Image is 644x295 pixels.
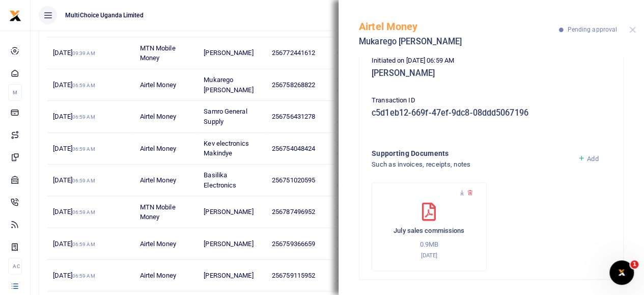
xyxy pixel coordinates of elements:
span: 256751020595 [272,176,315,184]
small: 06:59 AM [72,114,95,120]
div: July sales commissions [372,182,487,271]
span: 256759366659 [272,240,315,248]
span: [PERSON_NAME] [204,208,253,216]
span: [PERSON_NAME] [204,240,253,248]
small: 09:39 AM [72,50,95,56]
span: Airtel Money [140,240,176,248]
span: Pending approval [567,26,617,33]
span: Showmax commission [DATE] [337,203,394,221]
button: Close [629,26,636,33]
span: Airtel Money [140,113,176,120]
a: Add [578,155,599,163]
h4: Supporting Documents [372,148,570,159]
span: MTN Mobile Money [140,44,176,62]
span: [DATE] [53,240,95,248]
span: 256772441612 [272,49,315,57]
span: Showmax commission [DATE] [337,108,394,125]
span: [PERSON_NAME] [204,49,253,57]
span: Showmax commission [DATE] [337,171,394,189]
li: M [8,84,22,101]
span: Showmax commission [DATE] [337,76,394,94]
span: Airtel Money [140,145,176,152]
span: 1 [630,260,638,269]
span: Samro General Supply [204,108,247,125]
h5: Airtel Money [359,20,559,33]
span: Kev electronics Makindye [204,140,249,157]
span: Add [587,155,598,163]
iframe: Intercom live chat [609,260,634,285]
h5: Mukarego [PERSON_NAME] [359,37,559,47]
small: [DATE] [421,252,437,259]
h6: July sales commissions [382,227,476,235]
h5: [PERSON_NAME] [372,68,611,78]
small: 06:59 AM [72,178,95,183]
span: Showmax commission [DATE] [337,266,394,284]
small: 06:59 AM [72,146,95,152]
small: 06:59 AM [72,83,95,88]
h4: Such as invoices, receipts, notes [372,159,570,170]
li: Ac [8,258,22,275]
span: Car seats repairs [337,49,387,57]
small: 06:59 AM [72,273,95,279]
span: [DATE] [53,272,95,279]
span: 256758268822 [272,81,315,89]
span: 256754048424 [272,145,315,152]
img: logo-small [9,10,21,22]
span: [DATE] [53,113,95,120]
p: 0.9MB [382,239,476,250]
span: 256787496952 [272,208,315,216]
p: Transaction ID [372,95,611,106]
p: Initiated on [DATE] 06:59 AM [372,56,611,66]
span: Airtel Money [140,81,176,89]
a: logo-small logo-large logo-large [9,11,21,19]
span: Airtel Money [140,176,176,184]
span: MultiChoice Uganda Limited [61,11,148,20]
h5: c5d1eb12-669f-47ef-9dc8-08ddd5067196 [372,108,611,118]
span: [DATE] [53,176,95,184]
span: Showmax commission [DATE] [337,140,394,157]
span: 256756431278 [272,113,315,120]
span: Basilika Electronics [204,171,236,189]
small: 06:59 AM [72,209,95,215]
span: [DATE] [53,208,95,216]
span: Mukarego [PERSON_NAME] [204,76,253,94]
span: [DATE] [53,145,95,152]
span: MTN Mobile Money [140,203,176,221]
span: Showmax commission [DATE] [337,235,394,253]
span: 256759115952 [272,272,315,279]
span: [DATE] [53,49,95,57]
span: [DATE] [53,81,95,89]
small: 06:59 AM [72,242,95,247]
span: Airtel Money [140,272,176,279]
span: [PERSON_NAME] [204,272,253,279]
